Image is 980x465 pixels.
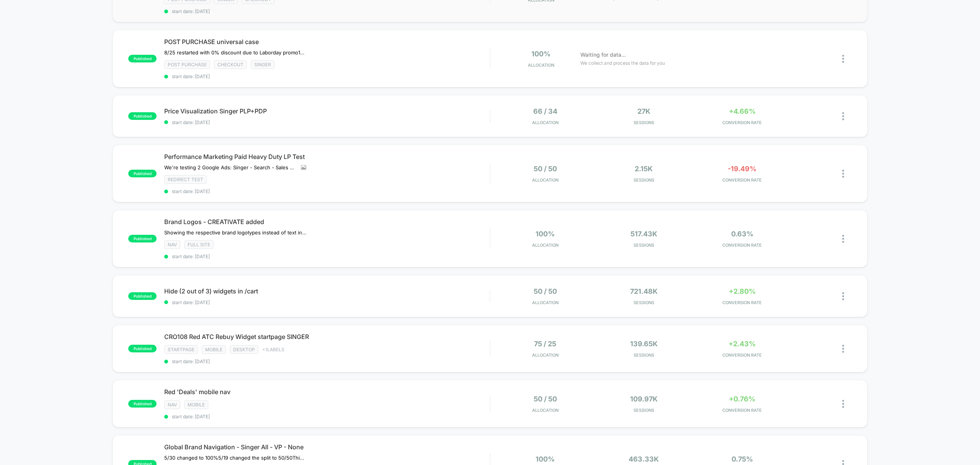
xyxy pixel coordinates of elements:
[164,175,207,184] span: Redirect Test
[164,455,306,461] span: 5/30 changed to 100%5/19 changed the split to 50/50This test is showing all brands for singer in ...
[164,254,490,259] span: start date: [DATE]
[596,120,691,125] span: Sessions
[164,153,490,160] span: Performance Marketing Paid Heavy Duty LP Test
[128,292,157,300] span: published
[596,177,691,183] span: Sessions
[128,112,157,120] span: published
[695,242,789,248] span: CONVERSION RATE
[635,165,653,173] span: 2.15k
[630,340,658,348] span: 139.65k
[164,388,490,396] span: Red 'Deals' mobile nav
[164,49,306,56] span: 8/25 restarted with 0% discount due to Laborday promo10% off 6% CR8/15 restarted to incl all top ...
[532,408,559,413] span: Allocation
[128,235,157,242] span: published
[842,112,844,120] img: close
[128,55,157,62] span: published
[251,60,274,69] span: Singer
[528,62,554,68] span: Allocation
[164,333,490,341] span: CRO108 Red ATC Rebuy Widget startpage SINGER
[128,170,157,177] span: published
[128,345,157,352] span: published
[533,107,557,115] span: 66 / 34
[164,359,490,364] span: start date: [DATE]
[842,170,844,178] img: close
[202,345,226,354] span: Mobile
[164,107,490,115] span: Price Visualization Singer PLP+PDP
[695,177,789,183] span: CONVERSION RATE
[842,292,844,300] img: close
[729,107,756,115] span: +4.66%
[596,242,691,248] span: Sessions
[164,229,306,236] span: Showing the respective brand logotypes instead of text in tabs
[164,120,490,125] span: start date: [DATE]
[534,395,557,403] span: 50 / 50
[164,218,490,226] span: Brand Logos - CREATIVATE added
[842,400,844,408] img: close
[842,345,844,353] img: close
[630,230,657,238] span: 517.43k
[534,287,557,295] span: 50 / 50
[532,177,559,183] span: Allocation
[842,235,844,243] img: close
[184,400,208,409] span: Mobile
[164,164,295,170] span: We're testing 2 Google Ads: Singer - Search - Sales - Heavy Duty - Nonbrand and SINGER - PMax - H...
[128,400,157,408] span: published
[637,107,650,115] span: 27k
[536,230,555,238] span: 100%
[164,240,180,249] span: NAV
[695,300,789,305] span: CONVERSION RATE
[580,51,626,59] span: Waiting for data...
[534,165,557,173] span: 50 / 50
[230,345,258,354] span: Desktop
[596,408,691,413] span: Sessions
[164,60,210,69] span: Post Purchase
[164,287,490,295] span: Hide (2 out of 3) widgets in /cart
[695,408,789,413] span: CONVERSION RATE
[164,8,490,14] span: start date: [DATE]
[536,455,555,463] span: 100%
[630,287,658,295] span: 721.48k
[184,240,214,249] span: Full site
[532,242,559,248] span: Allocation
[164,38,490,46] span: POST PURCHASE universal case
[164,443,490,451] span: Global Brand Navigation - Singer All - VP - None
[532,300,559,305] span: Allocation
[731,230,753,238] span: 0.63%
[534,340,556,348] span: 75 / 25
[164,188,490,194] span: start date: [DATE]
[164,300,490,305] span: start date: [DATE]
[580,59,665,67] span: We collect and process the data for you
[164,74,490,79] span: start date: [DATE]
[729,395,755,403] span: +0.76%
[532,352,559,358] span: Allocation
[732,455,753,463] span: 0.75%
[630,395,658,403] span: 109.97k
[532,120,559,125] span: Allocation
[262,347,284,352] span: + 1 Labels
[164,400,180,409] span: NAV
[729,287,756,295] span: +2.80%
[164,345,198,354] span: STARTPAGE
[214,60,247,69] span: checkout
[695,120,789,125] span: CONVERSION RATE
[728,340,756,348] span: +2.43%
[728,165,756,173] span: -19.49%
[695,352,789,358] span: CONVERSION RATE
[164,414,490,419] span: start date: [DATE]
[842,55,844,63] img: close
[596,300,691,305] span: Sessions
[531,50,550,58] span: 100%
[596,352,691,358] span: Sessions
[629,455,659,463] span: 463.33k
